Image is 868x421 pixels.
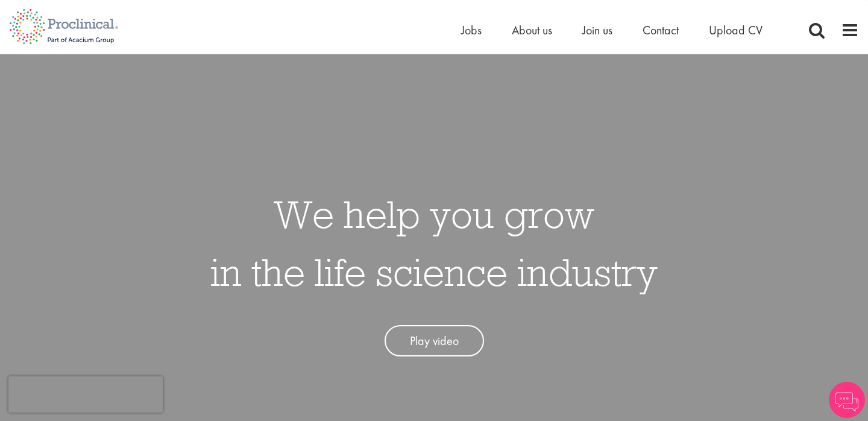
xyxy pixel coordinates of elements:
img: Chatbot [829,382,865,418]
a: Jobs [461,22,482,38]
a: Play video [385,325,484,357]
a: Contact [643,22,679,38]
a: Upload CV [709,22,763,38]
a: About us [512,22,552,38]
h1: We help you grow in the life science industry [210,185,658,301]
a: Join us [582,22,612,38]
